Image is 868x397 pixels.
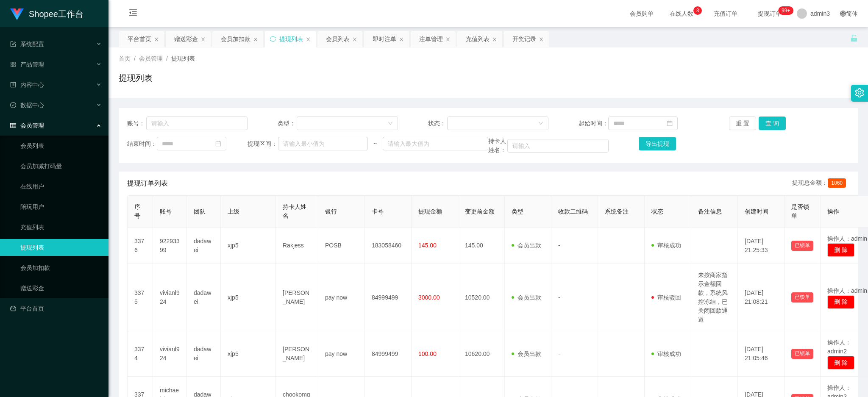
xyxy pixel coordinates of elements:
[639,137,676,150] button: 导出提现
[778,6,793,15] sup: 205
[10,102,44,108] span: 数据中心
[153,264,187,331] td: vivianl924
[127,178,168,189] span: 提现订单列表
[419,31,443,47] div: 注单管理
[10,81,44,88] span: 内容中心
[318,264,365,331] td: pay now
[558,350,560,357] span: -
[850,34,858,42] i: 图标: unlock
[171,55,195,62] span: 提现列表
[539,37,544,42] i: 图标: close
[465,208,495,215] span: 变更前金额
[512,242,541,249] span: 会员出款
[698,208,722,215] span: 备注信息
[754,11,786,17] span: 提现订单
[665,11,698,17] span: 在线人数
[10,61,16,67] i: 图标: appstore-o
[651,208,663,215] span: 状态
[134,203,140,219] span: 序号
[418,294,440,301] span: 3000.00
[10,8,24,20] img: logo.9652507e.png
[855,88,864,97] i: 图标: setting
[791,292,813,303] button: 已锁单
[667,120,673,126] i: 图标: calendar
[20,198,102,215] a: 陪玩用户
[278,119,297,128] span: 类型：
[373,31,396,47] div: 即时注单
[276,264,318,331] td: [PERSON_NAME]
[153,228,187,264] td: 92293399
[127,139,157,148] span: 结束时间：
[10,122,44,129] span: 会员管理
[20,219,102,236] a: 充值列表
[160,208,172,215] span: 账号
[827,208,839,215] span: 操作
[507,139,609,153] input: 请输入
[827,243,854,257] button: 删 除
[372,208,384,215] span: 卡号
[10,61,44,68] span: 产品管理
[128,228,153,264] td: 3376
[738,331,785,377] td: [DATE] 21:05:46
[512,31,536,47] div: 开奖记录
[458,331,505,377] td: 10620.00
[318,331,365,377] td: pay now
[368,139,383,148] span: ~
[365,331,412,377] td: 84999499
[119,55,131,62] span: 首页
[827,356,854,369] button: 删 除
[10,122,16,128] i: 图标: table
[388,121,393,127] i: 图标: down
[512,350,541,357] span: 会员出款
[194,208,206,215] span: 团队
[745,208,768,215] span: 创建时间
[651,294,681,301] span: 审核驳回
[187,331,221,377] td: dadawei
[228,208,239,215] span: 上级
[306,37,311,42] i: 图标: close
[276,331,318,377] td: [PERSON_NAME]
[827,339,851,355] span: 操作人：admin2
[221,331,276,377] td: xjp5
[558,208,588,215] span: 收款二维码
[466,31,490,47] div: 充值列表
[458,264,505,331] td: 10520.00
[691,264,738,331] td: 未按商家指示金额回款，系统风控冻结，已关闭回款通道
[215,141,221,147] i: 图标: calendar
[538,121,543,127] i: 图标: down
[10,41,16,47] i: 图标: form
[488,137,507,155] span: 持卡人姓名：
[128,31,151,47] div: 平台首页
[146,117,248,130] input: 请输入
[248,139,278,148] span: 提现区间：
[127,119,146,128] span: 账号：
[827,295,854,309] button: 删 除
[428,119,447,128] span: 状态：
[418,350,437,357] span: 100.00
[418,242,437,249] span: 145.00
[759,117,786,130] button: 查 询
[119,72,153,84] h1: 提现列表
[20,158,102,175] a: 会员加减打码量
[605,208,629,215] span: 系统备注
[166,55,168,62] span: /
[128,331,153,377] td: 3374
[278,137,368,150] input: 请输入最小值为
[352,37,357,42] i: 图标: close
[153,331,187,377] td: vivianl924
[738,264,785,331] td: [DATE] 21:08:21
[20,137,102,154] a: 会员列表
[558,294,560,301] span: -
[492,37,497,42] i: 图标: close
[10,41,44,47] span: 系统配置
[579,119,608,128] span: 起始时间：
[365,264,412,331] td: 84999499
[221,264,276,331] td: xjp5
[383,137,488,150] input: 请输入最大值为
[174,31,198,47] div: 赠送彩金
[221,228,276,264] td: xjp5
[10,10,83,17] a: Shopee工作台
[283,203,306,219] span: 持卡人姓名
[325,208,337,215] span: 银行
[651,242,681,249] span: 审核成功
